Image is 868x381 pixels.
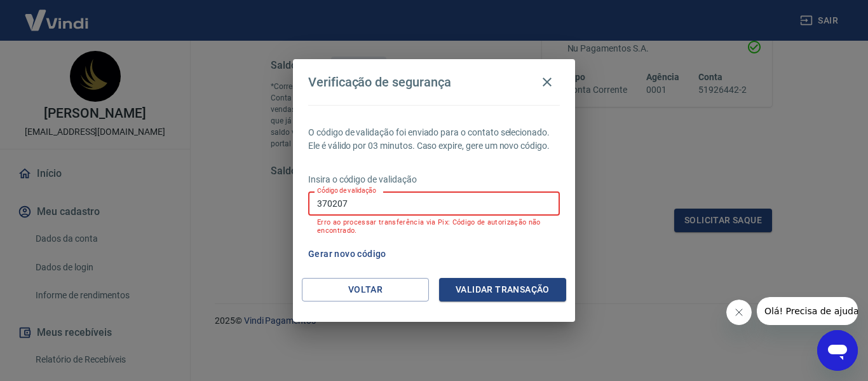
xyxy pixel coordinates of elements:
[317,218,551,235] p: Erro ao processar transferência via Pix: Código de autorização não encontrado.
[303,242,391,266] button: Gerar novo código
[308,126,560,153] p: O código de validação foi enviado para o contato selecionado. Ele é válido por 03 minutos. Caso e...
[317,186,376,195] label: Código de validação
[308,173,560,186] p: Insira o código de validação
[8,9,107,19] span: Olá! Precisa de ajuda?
[817,330,858,371] iframe: Botão para abrir a janela de mensagens
[757,297,858,325] iframe: Mensagem da empresa
[308,74,451,90] h4: Verificação de segurança
[302,278,429,301] button: Voltar
[439,278,566,301] button: Validar transação
[726,300,752,325] iframe: Fechar mensagem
